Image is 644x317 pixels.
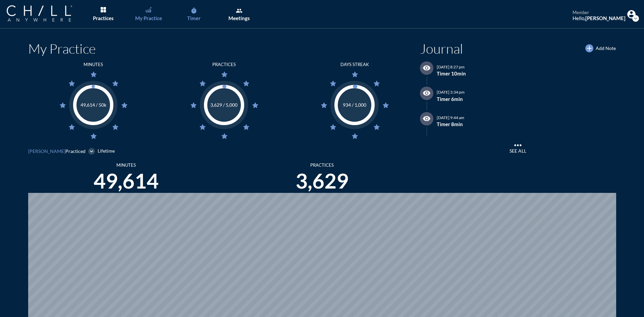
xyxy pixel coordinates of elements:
strong: [PERSON_NAME] [585,15,626,21]
div: Timer [187,15,201,21]
i: star [373,80,381,88]
i: star [251,101,259,109]
img: Company Logo [7,5,72,21]
i: add [585,44,593,52]
i: group [236,7,243,14]
div: Minutes [84,62,103,67]
div: [DATE] 8:27 pm [437,65,465,69]
div: My Practice [135,15,162,21]
div: [DATE] 3:34 pm [437,90,465,95]
a: Company Logo [7,5,86,22]
h1: Journal [420,41,463,57]
i: star [351,132,359,140]
i: star [242,80,250,88]
i: star [90,132,98,140]
div: See All [420,148,616,154]
i: star [373,123,381,131]
div: Timer 10min [437,70,466,76]
i: timer [191,7,197,14]
div: Timer 8min [437,121,464,127]
i: expand_more [88,148,95,155]
div: PRACTICES [212,62,236,67]
i: star [68,123,76,131]
i: star [120,101,128,109]
i: visibility [423,115,431,123]
i: star [111,80,119,88]
div: [DATE] 9:44 am [437,115,464,120]
i: star [68,80,76,88]
i: visibility [423,64,431,72]
div: days streak [340,62,369,67]
i: star [220,132,228,140]
i: star [111,123,119,131]
div: Hello, [573,15,626,21]
i: star [190,101,198,109]
i: visibility [423,89,431,97]
img: List [101,7,106,12]
i: star [382,101,390,109]
i: expand_more [632,15,639,22]
i: star [329,123,337,131]
i: star [242,123,250,131]
div: 3,629 [224,168,420,193]
i: star [59,101,67,109]
i: star [199,123,207,131]
div: member [573,10,626,15]
img: Profile icon [627,10,636,18]
div: Timer 6min [437,96,465,102]
div: Minutes [28,163,224,168]
div: PRACTICES [224,163,420,168]
i: star [90,70,98,78]
div: Lifetime [98,148,115,154]
div: Practices [93,15,114,21]
i: star [351,70,359,78]
div: 49,614 [28,168,224,193]
i: star [220,70,228,78]
i: star [320,101,328,109]
span: [PERSON_NAME] [28,148,65,154]
i: star [199,80,207,88]
span: Practiced [65,148,86,154]
i: more_horiz [513,143,523,148]
span: Add Note [596,46,616,51]
img: Graph [145,7,151,12]
h1: My Practice [28,41,420,57]
button: Add Note [585,44,616,52]
i: star [329,80,337,88]
div: Meetings [228,15,250,21]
